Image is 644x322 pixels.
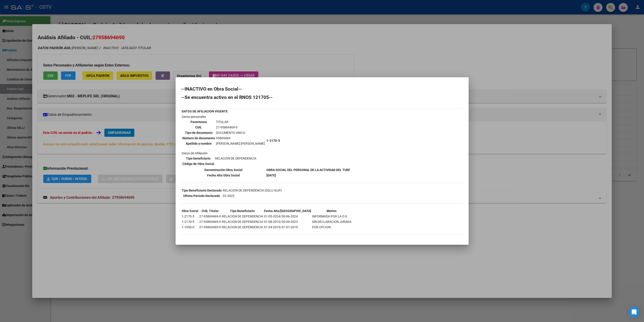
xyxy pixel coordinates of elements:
th: CUIL Titular [199,208,221,213]
td: POR OPCION [312,225,352,230]
td: 27-95869469-0 [216,125,265,130]
td: 27-95869469-0 [199,225,221,230]
b: 1-2170-5 [266,139,280,142]
td: RELACION DE DEPENDENCIA [215,156,257,161]
th: Obra Social [181,208,199,213]
td: 27-95869469-0 [199,219,221,224]
b: OBRA SOCIAL DEL PERSONAL DE LA ACTIVIDAD DEL TURF [266,168,350,172]
td: 01-08-2019/30-04-2023 [264,219,311,224]
b: [DATE] [266,174,276,177]
td: 95869469 [216,136,265,141]
th: Código de Obra Social [182,161,214,166]
th: Tipo Beneficiario [222,208,263,213]
td: 01-04-2019/31-07-2019 [264,225,311,230]
td: Datos personales Datos de Afiliación [181,114,266,167]
div: Open Intercom Messenger [629,307,639,317]
td: RELACION DE DEPENDENCIA [222,225,263,230]
td: 1-1950-0 [181,225,199,230]
th: Tipo Beneficiario Declarado [181,188,222,193]
td: 1-2170-5 [181,219,199,224]
th: Fecha Alta/[GEOGRAPHIC_DATA] [264,208,311,213]
b: DATOS DE AFILIACION VIGENTE [182,110,228,113]
td: [PERSON_NAME] [PERSON_NAME] [216,141,265,146]
th: Ultimo Período Declarado [181,193,222,198]
th: Parentesco [182,119,215,124]
th: Motivo [312,208,352,213]
td: TITULAR [216,119,265,124]
th: Denominación Obra Social [181,167,266,172]
th: Apellido y nombre [182,141,215,146]
td: RELACION DE DEPENDENCIA [222,219,263,224]
th: Fecha Alta Obra Social [181,173,266,178]
td: RELACION DE DEPENDENCIA (DDJJ SIJP) [222,188,282,193]
td: RELACION DE DEPENDENCIA [222,214,263,219]
h2: --Se encuentra activo en el RNOS 121705-- [181,95,463,100]
td: DOCUMENTO UNICO [216,130,265,135]
th: Tipo de documento [182,130,215,135]
td: INFORMADA POR LA O.S. [312,214,352,219]
th: CUIL [182,125,215,130]
td: 01-05-2024/30-06-2024 [264,214,311,219]
th: Número de documento [182,136,215,141]
th: Tipo beneficiario [182,156,214,161]
td: 02-2025 [222,193,282,198]
h2: --INACTIVO en Obra Social-- [181,87,463,91]
td: 1-2170-5 [181,214,199,219]
td: SIN DECLARACION JURADA [312,219,352,224]
td: 27-95869469-0 [199,214,221,219]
